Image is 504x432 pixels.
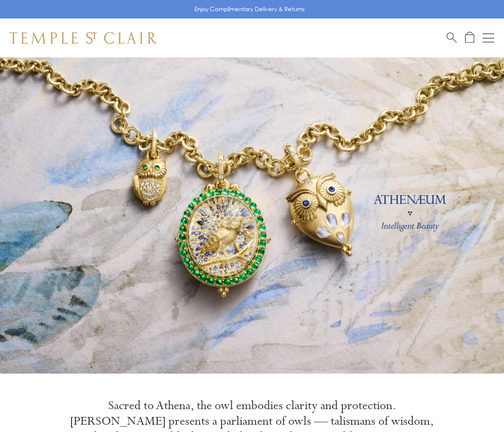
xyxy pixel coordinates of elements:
a: Search [447,32,457,44]
img: Temple St. Clair [10,32,157,44]
p: Enjoy Complimentary Delivery & Returns [194,4,305,14]
a: Open Shopping Bag [465,32,474,44]
button: Open navigation [483,32,494,44]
